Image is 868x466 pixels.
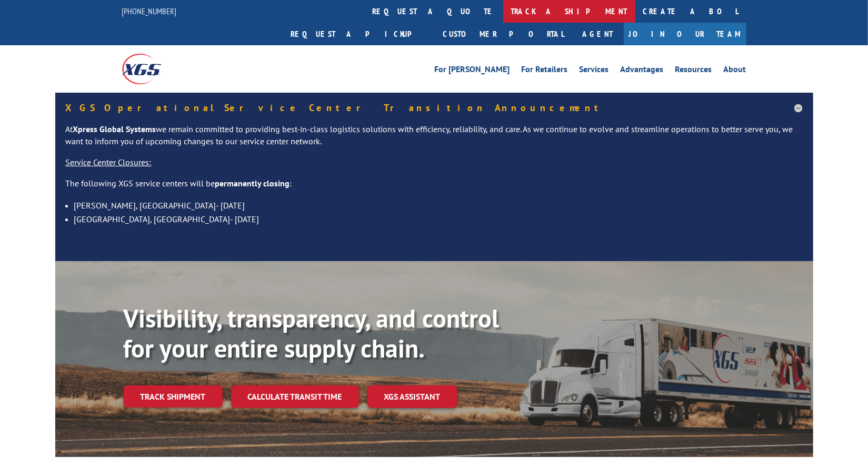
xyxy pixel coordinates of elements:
a: For [PERSON_NAME] [435,65,510,77]
a: For Retailers [522,65,568,77]
a: Resources [675,65,712,77]
a: About [724,65,746,77]
h5: XGS Operational Service Center Transition Announcement [66,103,803,113]
u: Service Center Closures: [66,157,152,167]
p: The following XGS service centers will be : [66,177,803,199]
a: Services [580,65,609,77]
a: [PHONE_NUMBER] [122,6,177,16]
a: Agent [572,23,624,45]
a: XGS ASSISTANT [367,385,457,408]
li: [GEOGRAPHIC_DATA], [GEOGRAPHIC_DATA]- [DATE] [74,212,803,226]
strong: Xpress Global Systems [73,124,156,134]
a: Track shipment [124,385,223,408]
a: Advantages [621,65,664,77]
strong: permanently closing [215,178,290,189]
li: [PERSON_NAME], [GEOGRAPHIC_DATA]- [DATE] [74,199,803,212]
a: Calculate transit time [231,385,359,408]
a: Join Our Team [624,23,746,45]
a: Customer Portal [435,23,572,45]
b: Visibility, transparency, and control for your entire supply chain. [124,302,500,365]
p: At we remain committed to providing best-in-class logistics solutions with efficiency, reliabilit... [66,123,803,157]
a: Request a pickup [283,23,435,45]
